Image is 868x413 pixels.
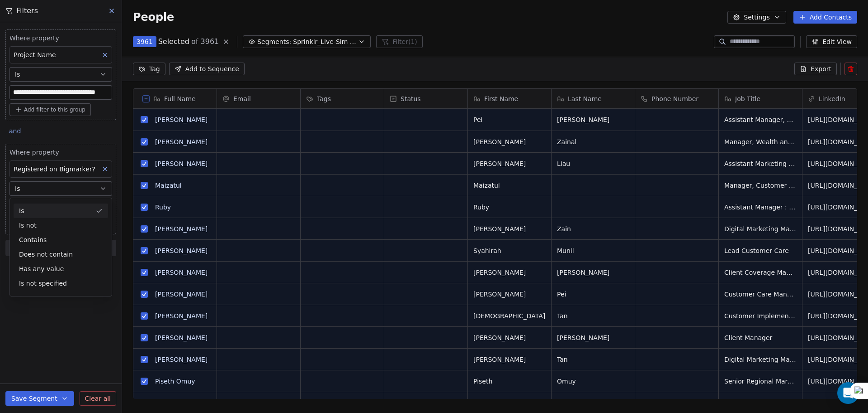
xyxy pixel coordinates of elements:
span: [PERSON_NAME] [557,333,629,342]
span: Maizatul [473,181,546,190]
span: [PERSON_NAME] [473,333,546,342]
span: Last Name [568,94,602,103]
span: Syahirah [473,246,546,255]
span: Pei [473,115,546,124]
a: Ruby [155,204,171,211]
button: 3961 [133,36,156,47]
span: Manager, Customer Relationship Management [724,181,797,190]
span: Assistant Manager, Loyalty Marketing [724,115,797,124]
span: Growth & Digital Marketing Manager [724,398,797,408]
div: Job Title [719,89,802,108]
button: Settings [727,11,786,24]
a: [PERSON_NAME] [155,269,208,276]
span: Job Title [735,94,760,103]
a: [PERSON_NAME] [155,356,208,363]
span: Selected [158,36,189,47]
span: Email [233,94,251,103]
span: Phone Number [651,94,698,103]
span: Tags [317,94,331,103]
span: Zainal [557,137,629,146]
div: Full Name [133,89,217,108]
span: Senior Regional Marketing Manager [724,377,797,386]
span: Segments: [257,37,291,47]
span: Export [811,64,831,73]
span: First Name [484,94,518,103]
div: Email [217,89,300,108]
span: Liau [557,159,629,168]
span: [PERSON_NAME] [473,137,546,146]
div: Last Name [552,89,635,108]
a: [PERSON_NAME] [155,225,208,233]
div: Is [14,204,108,218]
span: [PERSON_NAME] [473,398,546,408]
span: Digital Marketing Manager [724,224,797,233]
span: Manager, Wealth and Retail Banking Marketing [724,137,797,146]
span: [DEMOGRAPHIC_DATA] [473,311,546,321]
div: grid [133,109,217,399]
button: Export [794,63,837,75]
span: Client Coverage Manager [724,268,797,277]
span: Piseth [473,377,546,386]
span: Status [401,94,421,103]
span: Add to Sequence [185,64,239,73]
span: [PERSON_NAME] [473,159,546,168]
a: [PERSON_NAME] [155,334,208,341]
div: Open Intercom Messenger [837,382,859,404]
div: Is not [14,218,108,233]
span: Tag [149,64,160,73]
a: [PERSON_NAME] [155,247,208,254]
span: Munil [557,246,629,255]
span: [PERSON_NAME] [473,290,546,299]
span: Full Name [164,94,196,103]
div: Does not contain [14,247,108,262]
span: Pei [557,290,629,299]
button: Add Contacts [793,11,857,24]
button: Edit View [806,35,857,48]
a: [PERSON_NAME] [155,160,208,167]
div: Suggestions [10,204,112,291]
span: Ruby [473,203,546,212]
span: [PERSON_NAME] [473,224,546,233]
span: LinkedIn [819,94,845,103]
span: People [133,10,174,24]
span: Assistant Manager : Customer Resolution Unit [724,203,797,212]
span: Sprinklr_Live-Sim Webinar_[DATE] [293,37,356,47]
span: Digital Marketing Manager [724,355,797,364]
a: [PERSON_NAME] [155,312,208,320]
span: Assistant Marketing Manager [724,159,797,168]
span: Customer Care Manager [724,290,797,299]
span: [PERSON_NAME] [557,115,629,124]
a: Maizatul [155,182,182,189]
span: [PERSON_NAME] [473,355,546,364]
div: Has any value [14,262,108,276]
div: Is not specified [14,276,108,291]
a: Piseth Omuy [155,378,195,385]
span: Tai [557,398,629,408]
span: Zain [557,224,629,233]
span: Lead Customer Care [724,246,797,255]
span: Customer Implementation Manager [724,311,797,321]
span: [PERSON_NAME] [557,268,629,277]
button: Tag [133,63,165,75]
button: Filter(1) [376,35,423,48]
span: Omuy [557,377,629,386]
a: [PERSON_NAME] [155,116,208,123]
a: [PERSON_NAME] [155,138,208,146]
span: of 3961 [191,36,219,47]
span: [PERSON_NAME] [473,268,546,277]
span: 3961 [137,37,153,46]
div: Status [384,89,467,108]
span: Tan [557,355,629,364]
div: Tags [301,89,384,108]
div: First Name [468,89,551,108]
span: Tan [557,311,629,321]
a: [PERSON_NAME] [155,291,208,298]
button: Add to Sequence [169,63,245,75]
span: Client Manager [724,333,797,342]
div: Phone Number [635,89,718,108]
div: Contains [14,233,108,247]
